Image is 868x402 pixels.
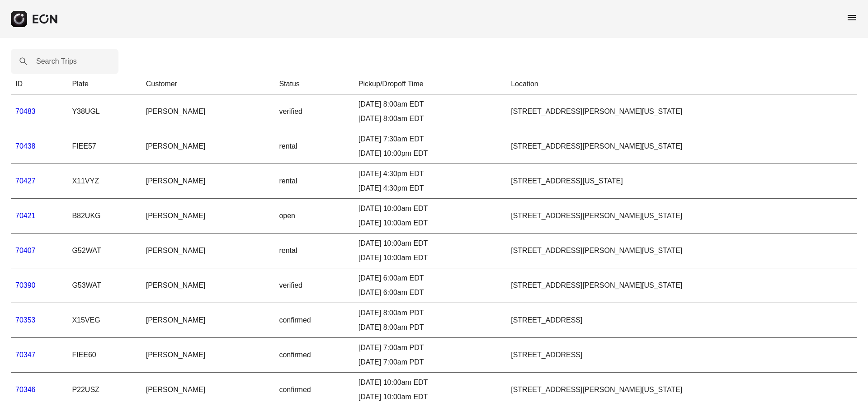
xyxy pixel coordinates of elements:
[15,247,36,254] a: 70407
[359,287,502,298] div: [DATE] 6:00am EDT
[274,94,354,129] td: verified
[359,148,502,159] div: [DATE] 10:00pm EDT
[274,199,354,234] td: open
[274,338,354,373] td: confirmed
[142,129,275,164] td: [PERSON_NAME]
[67,268,141,303] td: G53WAT
[506,303,857,338] td: [STREET_ADDRESS]
[274,303,354,338] td: confirmed
[359,134,502,145] div: [DATE] 7:30am EDT
[274,164,354,199] td: rental
[67,129,141,164] td: FIEE57
[15,108,36,115] a: 70483
[354,74,506,94] th: Pickup/Dropoff Time
[359,342,502,353] div: [DATE] 7:00am PDT
[274,129,354,164] td: rental
[359,238,502,249] div: [DATE] 10:00am EDT
[506,164,857,199] td: [STREET_ADDRESS][US_STATE]
[359,168,502,179] div: [DATE] 4:30pm EDT
[67,94,141,129] td: Y38UGL
[67,74,141,94] th: Plate
[142,268,275,303] td: [PERSON_NAME]
[506,129,857,164] td: [STREET_ADDRESS][PERSON_NAME][US_STATE]
[15,281,36,289] a: 70390
[15,386,36,393] a: 70346
[142,338,275,373] td: [PERSON_NAME]
[142,234,275,268] td: [PERSON_NAME]
[11,74,67,94] th: ID
[67,164,141,199] td: X11VYZ
[506,94,857,129] td: [STREET_ADDRESS][PERSON_NAME][US_STATE]
[359,308,502,318] div: [DATE] 8:00am PDT
[359,99,502,110] div: [DATE] 8:00am EDT
[359,377,502,388] div: [DATE] 10:00am EDT
[274,268,354,303] td: verified
[142,74,275,94] th: Customer
[15,177,36,185] a: 70427
[67,338,141,373] td: FIEE60
[142,199,275,234] td: [PERSON_NAME]
[506,199,857,234] td: [STREET_ADDRESS][PERSON_NAME][US_STATE]
[359,357,502,368] div: [DATE] 7:00am PDT
[15,142,36,150] a: 70438
[142,164,275,199] td: [PERSON_NAME]
[359,322,502,333] div: [DATE] 8:00am PDT
[506,338,857,373] td: [STREET_ADDRESS]
[36,56,77,67] label: Search Trips
[506,268,857,303] td: [STREET_ADDRESS][PERSON_NAME][US_STATE]
[846,12,857,23] span: menu
[359,218,502,229] div: [DATE] 10:00am EDT
[142,94,275,129] td: [PERSON_NAME]
[15,351,36,359] a: 70347
[67,234,141,268] td: G52WAT
[15,212,36,220] a: 70421
[359,273,502,284] div: [DATE] 6:00am EDT
[506,74,857,94] th: Location
[359,203,502,214] div: [DATE] 10:00am EDT
[506,234,857,268] td: [STREET_ADDRESS][PERSON_NAME][US_STATE]
[274,74,354,94] th: Status
[359,183,502,194] div: [DATE] 4:30pm EDT
[67,303,141,338] td: X15VEG
[359,113,502,124] div: [DATE] 8:00am EDT
[67,199,141,234] td: B82UKG
[274,234,354,268] td: rental
[142,303,275,338] td: [PERSON_NAME]
[15,316,36,324] a: 70353
[359,252,502,263] div: [DATE] 10:00am EDT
